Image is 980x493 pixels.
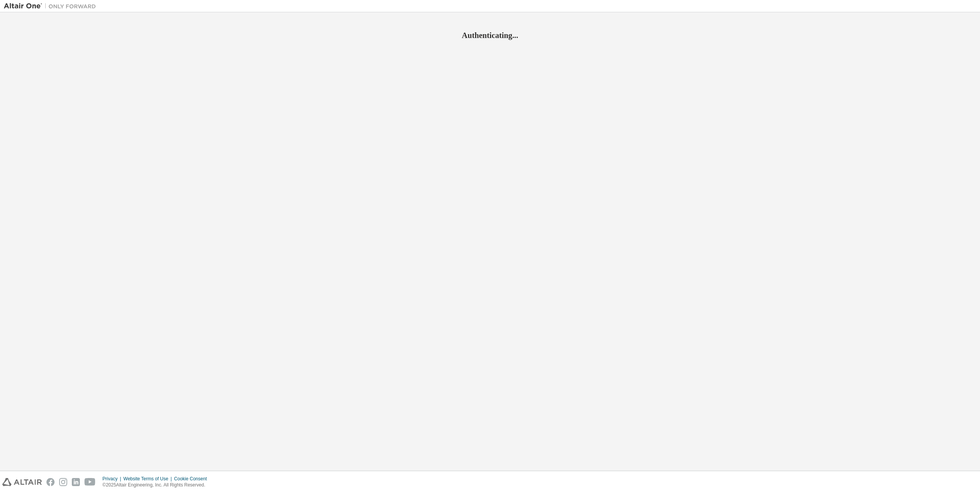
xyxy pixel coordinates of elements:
[72,478,80,486] img: linkedin.svg
[46,478,55,486] img: facebook.svg
[4,30,976,40] h2: Authenticating...
[59,478,67,486] img: instagram.svg
[2,478,42,486] img: altair_logo.svg
[123,476,174,482] div: Website Terms of Use
[103,482,212,488] p: © 2025 Altair Engineering, Inc. All Rights Reserved.
[174,476,211,482] div: Cookie Consent
[84,478,96,486] img: youtube.svg
[103,476,123,482] div: Privacy
[4,2,100,10] img: Altair One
